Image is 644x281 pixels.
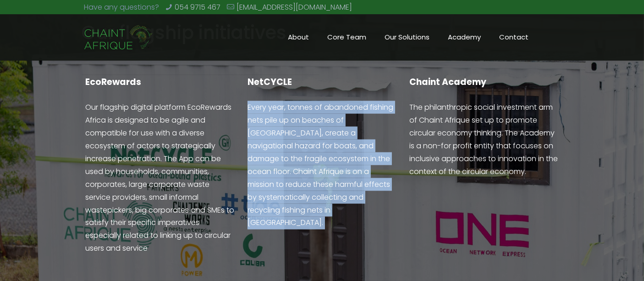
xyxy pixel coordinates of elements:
p: Every year, tonnes of abandoned fishing nets pile up on beaches of [GEOGRAPHIC_DATA], create a na... [248,101,396,230]
span: About [279,30,318,44]
a: About [279,14,318,60]
a: Chaint Afrique [84,14,153,60]
p: Our flagship digital platform EcoRewards Africa is designed to be agile and compatible for use wi... [85,101,234,255]
span: Core Team [318,30,375,44]
a: [EMAIL_ADDRESS][DOMAIN_NAME] [237,2,352,12]
span: Contact [490,30,538,44]
a: Core Team [318,14,375,60]
p: The philanthropic social investment arm of Chaint Afrique set up to promote circular economy thin... [409,101,558,178]
p: Chaint Academy [409,75,558,89]
a: 054 9715 467 [175,2,220,12]
a: Academy [439,14,490,60]
a: Our Solutions [375,14,439,60]
p: NetCYCLE [248,75,396,89]
a: Contact [490,14,538,60]
span: Our Solutions [375,30,439,44]
span: Academy [439,30,490,44]
img: Chaint_Afrique-20 [84,24,153,51]
p: EcoRewards [85,75,234,89]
